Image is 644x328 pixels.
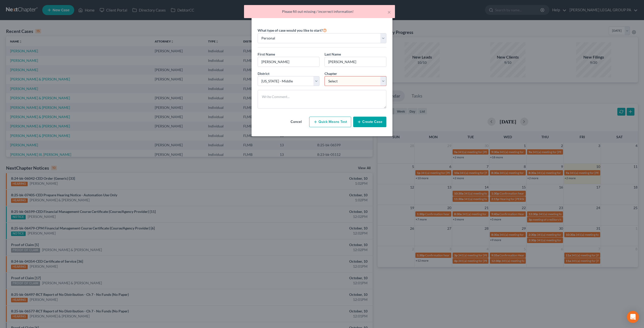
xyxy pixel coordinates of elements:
input: Enter Last Name [325,57,386,67]
span: First Name [258,52,275,56]
button: Cancel [285,117,307,127]
button: Create Case [353,117,386,127]
input: Enter First Name [258,57,319,67]
button: × [387,9,391,15]
div: Open Intercom Messenger [627,311,639,323]
span: Last Name [325,52,341,56]
label: What type of case would you like to start? [258,27,327,33]
span: Chapter [325,71,337,76]
button: Quick Means Test [309,117,351,127]
div: Please fill out missing / incorrect information! [248,9,391,14]
span: District [258,71,269,76]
